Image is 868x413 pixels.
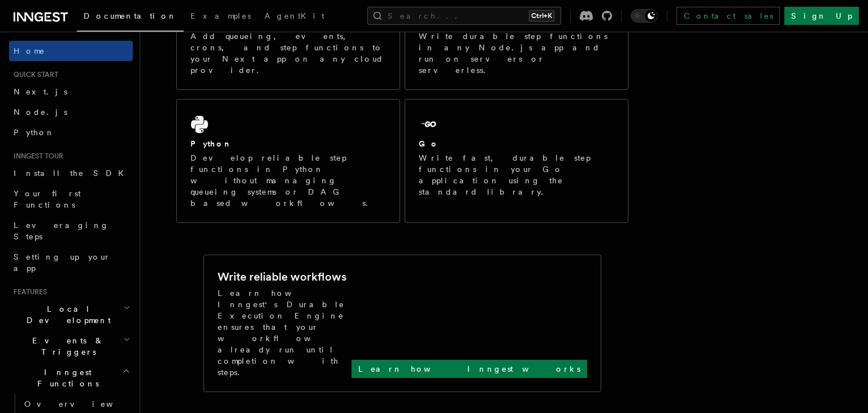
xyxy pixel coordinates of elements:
[14,189,81,209] span: Your first Functions
[14,252,111,273] span: Setting up your app
[9,335,123,358] span: Events & Triggers
[405,99,628,223] a: GoWrite fast, durable step functions in your Go application using the standard library.
[367,7,561,25] button: Search...Ctrl+K
[9,215,133,247] a: Leveraging Steps
[184,3,258,31] a: Examples
[258,3,331,31] a: AgentKit
[358,363,580,375] p: Learn how Inngest works
[9,367,122,389] span: Inngest Functions
[24,399,141,408] span: Overview
[631,9,658,23] button: Toggle dark mode
[419,152,614,197] p: Write fast, durable step functions in your Go application using the standard library.
[9,152,63,161] span: Inngest tour
[218,287,351,378] p: Learn how Inngest's Durable Execution Engine ensures that your workflow already run until complet...
[9,330,133,362] button: Events & Triggers
[9,163,133,183] a: Install the SDK
[176,99,400,223] a: PythonDevelop reliable step functions in Python without managing queueing systems or DAG based wo...
[9,102,133,122] a: Node.js
[9,299,133,330] button: Local Development
[190,152,386,209] p: Develop reliable step functions in Python without managing queueing systems or DAG based workflows.
[9,81,133,102] a: Next.js
[9,41,133,61] a: Home
[9,287,47,296] span: Features
[264,11,324,20] span: AgentKit
[419,138,439,149] h2: Go
[9,122,133,143] a: Python
[14,169,131,178] span: Install the SDK
[9,362,133,394] button: Inngest Functions
[190,138,232,149] h2: Python
[14,107,67,117] span: Node.js
[190,11,251,20] span: Examples
[9,303,123,326] span: Local Development
[9,70,58,79] span: Quick start
[84,11,177,20] span: Documentation
[419,31,614,76] p: Write durable step functions in any Node.js app and run on servers or serverless.
[9,183,133,215] a: Your first Functions
[190,31,386,76] p: Add queueing, events, crons, and step functions to your Next app on any cloud provider.
[676,7,780,25] a: Contact sales
[9,247,133,278] a: Setting up your app
[218,269,346,285] h2: Write reliable workflows
[14,45,45,57] span: Home
[14,87,67,96] span: Next.js
[14,221,109,241] span: Leveraging Steps
[529,10,554,21] kbd: Ctrl+K
[14,128,55,137] span: Python
[77,3,184,32] a: Documentation
[784,7,859,25] a: Sign Up
[351,360,587,378] a: Learn how Inngest works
